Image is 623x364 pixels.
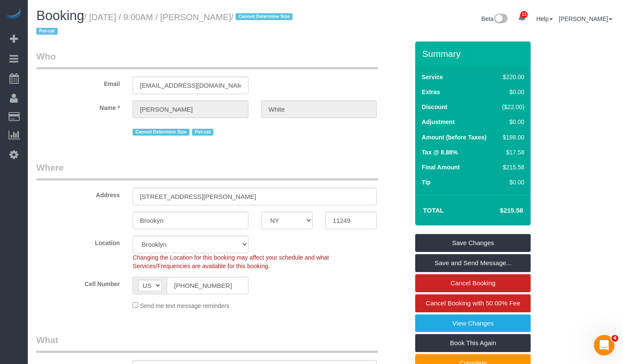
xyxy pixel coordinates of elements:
legend: Who [36,50,378,69]
img: Automaid Logo [5,9,22,21]
span: Pet-cat [192,129,213,136]
span: Cannot Determine Size [236,13,292,20]
div: $0.00 [499,118,525,126]
label: Cell Number [30,277,126,288]
h4: $215.58 [474,207,523,214]
label: Tax @ 8.88% [422,148,458,157]
a: Book This Again [415,334,531,352]
span: Send me text message reminders [140,302,229,309]
a: [PERSON_NAME] [559,15,612,22]
input: Last Name [261,101,377,118]
img: New interface [493,14,508,25]
a: Beta [481,15,508,22]
label: Location [30,236,126,247]
div: $0.00 [499,88,525,96]
label: Final Amount [422,163,460,172]
label: Discount [422,103,447,111]
label: Adjustment [422,118,455,126]
div: $215.58 [499,163,525,172]
a: Cancel Booking with 50.00% Fee [415,294,531,312]
label: Service [422,73,443,81]
input: Zip Code [325,212,377,229]
div: $220.00 [499,73,525,81]
strong: Total [423,207,444,214]
label: Name * [30,101,126,112]
div: $198.00 [499,133,525,142]
h3: Summary [422,49,526,59]
legend: Where [36,161,378,181]
a: View Changes [415,314,531,332]
label: Address [30,188,126,199]
small: / [DATE] / 9:00AM / [PERSON_NAME] [36,12,295,36]
div: $17.58 [499,148,525,157]
div: $0.00 [499,178,525,186]
span: 13 [520,11,528,18]
a: Help [536,15,553,22]
iframe: Intercom live chat [594,335,614,355]
label: Amount (before Taxes) [422,133,486,142]
span: Cancel Booking with 50.00% Fee [426,299,520,307]
label: Extras [422,88,440,96]
span: Pet-cat [36,28,58,35]
a: Save Changes [415,234,531,252]
legend: What [36,334,378,353]
span: Booking [36,8,84,23]
a: Cancel Booking [415,274,531,292]
input: Email [133,77,248,94]
input: Cell Number [167,277,248,294]
input: City [133,212,248,229]
span: Cannot Determine Size [133,129,189,136]
a: 13 [514,9,530,27]
div: ($22.00) [499,103,525,111]
input: First Name [133,101,248,118]
label: Tip [422,178,431,186]
a: Save and Send Message... [415,254,531,272]
span: Changing the Location for this booking may affect your schedule and what Services/Frequencies are... [133,254,329,269]
span: 4 [611,335,618,342]
label: Email [30,77,126,88]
